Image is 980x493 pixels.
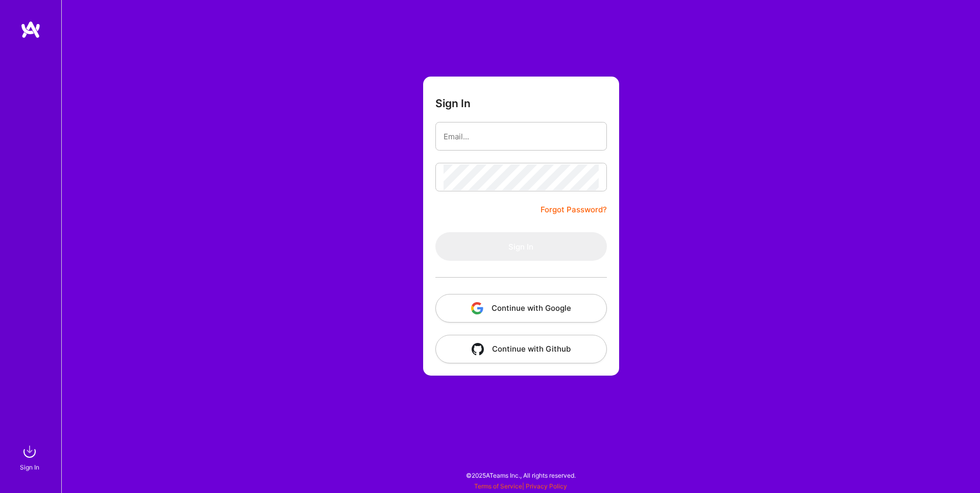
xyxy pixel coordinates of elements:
[20,20,41,39] img: logo
[435,294,607,323] button: Continue with Google
[435,97,471,110] h3: Sign In
[61,462,980,488] div: © 2025 ATeams Inc., All rights reserved.
[444,124,599,150] input: Email...
[526,482,567,490] a: Privacy Policy
[435,232,607,261] button: Sign In
[541,204,607,216] a: Forgot Password?
[471,302,483,314] img: icon
[472,343,484,355] img: icon
[435,335,607,363] button: Continue with Github
[20,462,39,473] div: Sign In
[21,441,40,473] a: sign inSign In
[474,482,567,490] span: |
[19,441,40,462] img: sign in
[474,482,522,490] a: Terms of Service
